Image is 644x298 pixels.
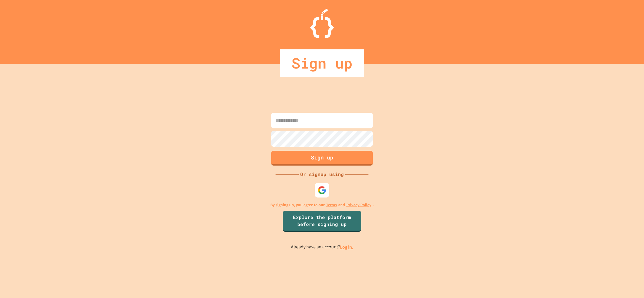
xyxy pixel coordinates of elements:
img: google-icon.svg [318,186,326,195]
div: Or signup using [299,171,345,178]
iframe: chat widget [620,275,638,292]
img: Logo.svg [310,9,334,38]
a: Log in. [340,244,353,250]
div: Sign up [280,49,364,77]
iframe: chat widget [596,249,638,274]
p: By signing up, you agree to our and . [270,202,374,208]
button: Sign up [271,151,373,166]
p: Already have an account? [291,243,353,251]
a: Privacy Policy [346,202,371,208]
a: Terms [326,202,337,208]
a: Explore the platform before signing up [283,211,361,232]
